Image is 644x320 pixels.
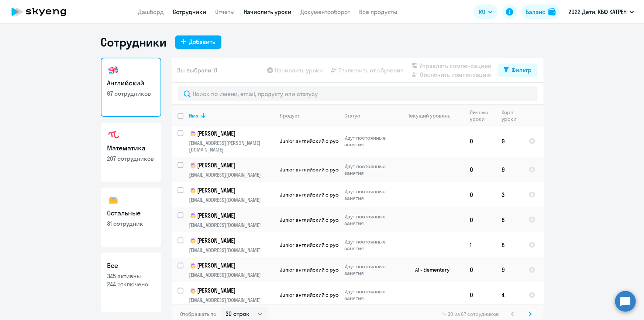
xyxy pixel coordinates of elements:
div: Продукт [280,112,300,119]
td: 0 [464,207,496,232]
p: [PERSON_NAME] [189,236,273,245]
a: Все продукты [359,8,398,16]
a: child[PERSON_NAME] [189,262,274,270]
p: 345 активны [107,272,155,280]
td: 9 [496,125,523,157]
p: 244 отключено [107,280,155,288]
div: Статус [345,112,395,119]
div: Продукт [280,112,338,119]
p: [EMAIL_ADDRESS][DOMAIN_NAME] [189,297,274,304]
a: Сотрудники [173,8,207,16]
div: Корп. уроки [502,109,523,122]
div: Текущий уровень [402,112,464,119]
button: Балансbalance [521,4,560,19]
span: Отображать по: [180,311,218,317]
img: child [189,237,197,245]
a: child[PERSON_NAME] [189,186,274,195]
span: Junior английский с русскоговорящим преподавателем [280,166,419,173]
a: Начислить уроки [244,8,292,16]
a: child[PERSON_NAME] [189,161,274,170]
p: 81 сотрудник [107,219,155,228]
img: others [107,194,119,206]
p: [EMAIL_ADDRESS][PERSON_NAME][DOMAIN_NAME] [189,140,274,153]
div: Добавить [189,37,216,46]
span: Вы выбрали: 0 [178,66,218,75]
a: Отчеты [216,8,235,16]
td: 0 [464,283,496,308]
div: Корп. уроки [502,109,518,122]
button: RU [473,4,498,19]
img: child [189,262,197,270]
span: RU [479,7,485,16]
p: [EMAIL_ADDRESS][DOMAIN_NAME] [189,222,274,228]
img: child [189,162,197,169]
img: child [189,130,197,137]
a: Все345 активны244 отключено [101,253,161,312]
p: Идут постоянные занятия [345,213,395,227]
td: 0 [464,157,496,182]
h3: Все [107,261,155,270]
p: [EMAIL_ADDRESS][DOMAIN_NAME] [189,272,274,279]
td: 0 [464,258,496,283]
td: 0 [464,182,496,207]
div: Личные уроки [470,109,491,122]
div: Статус [345,112,361,119]
img: math [107,129,119,141]
img: child [189,187,197,194]
a: Документооборот [301,8,351,16]
h3: Английский [107,78,155,88]
a: child[PERSON_NAME] [189,129,274,138]
p: Идут постоянные занятия [345,163,395,176]
div: Фильтр [512,65,532,74]
span: Junior английский с русскоговорящим преподавателем [280,267,419,273]
td: 4 [496,283,523,308]
p: [EMAIL_ADDRESS][DOMAIN_NAME] [189,171,274,178]
p: [PERSON_NAME] [189,186,273,195]
a: child[PERSON_NAME] [189,236,274,245]
a: Остальные81 сотрудник [101,188,161,247]
p: Идут постоянные занятия [345,263,395,277]
div: Баланс [526,7,545,16]
p: [PERSON_NAME] [189,262,273,270]
button: Фильтр [498,64,538,77]
p: 207 сотрудников [107,154,155,163]
a: Английский67 сотрудников [101,58,161,117]
div: Имя [189,112,199,119]
td: 1 [464,232,496,258]
img: child [189,287,197,295]
button: Добавить [175,35,221,49]
span: Junior английский с русскоговорящим преподавателем [280,138,419,144]
td: 0 [464,125,496,157]
a: child[PERSON_NAME] [189,287,274,296]
button: 2022 Дети, КБФ КАТРЕН [565,3,638,21]
span: 1 - 30 из 67 сотрудников [442,311,499,317]
h3: Остальные [107,208,155,218]
span: Junior английский с русскоговорящим преподавателем [280,242,419,248]
a: Дашборд [138,8,164,16]
a: Математика207 сотрудников [101,123,161,182]
p: [EMAIL_ADDRESS][DOMAIN_NAME] [189,247,274,253]
span: Junior английский с русскоговорящим преподавателем [280,292,419,299]
p: 2022 Дети, КБФ КАТРЕН [568,7,627,16]
p: Идут постоянные занятия [345,289,395,302]
td: 9 [496,157,523,182]
p: Идут постоянные занятия [345,135,395,148]
input: Поиск по имени, email, продукту или статусу [178,86,538,101]
p: Идут постоянные занятия [345,188,395,201]
p: [EMAIL_ADDRESS][DOMAIN_NAME] [189,197,274,203]
img: balance [548,8,556,16]
td: 9 [496,258,523,283]
td: A1 - Elementary [396,258,464,283]
h3: Математика [107,143,155,153]
a: child[PERSON_NAME] [189,211,274,220]
div: Текущий уровень [408,112,450,119]
td: 8 [496,232,523,258]
span: Junior английский с русскоговорящим преподавателем [280,217,419,223]
p: 67 сотрудников [107,89,155,98]
img: child [189,212,197,219]
p: [PERSON_NAME] [189,129,273,138]
div: Личные уроки [470,109,496,122]
h1: Сотрудники [101,35,166,50]
p: [PERSON_NAME] [189,211,273,220]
